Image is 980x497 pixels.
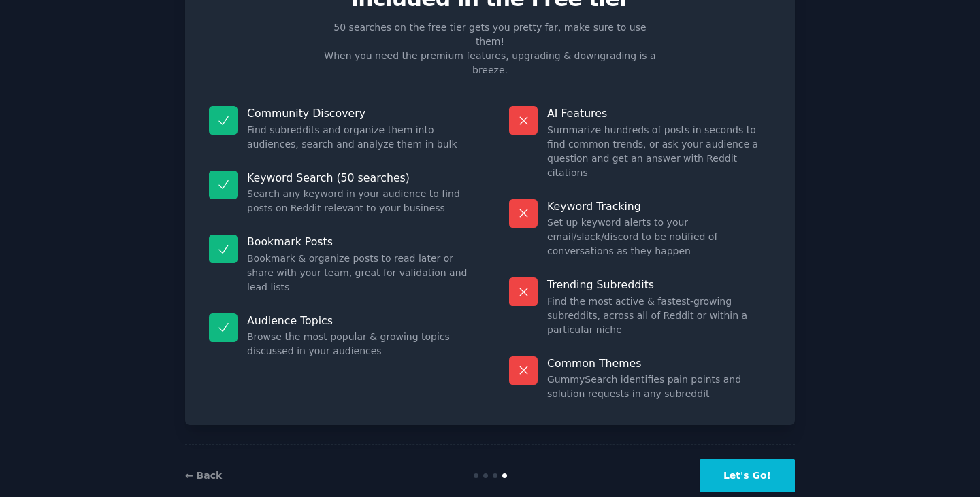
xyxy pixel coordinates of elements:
p: Trending Subreddits [547,277,771,292]
button: Let's Go! [700,459,795,492]
p: 50 searches on the free tier gets you pretty far, make sure to use them! When you need the premiu... [318,20,661,78]
dd: Bookmark & organize posts to read later or share with your team, great for validation and lead lists [247,252,471,294]
dd: Set up keyword alerts to your email/slack/discord to be notified of conversations as they happen [547,216,771,258]
p: Bookmark Posts [247,235,471,249]
dd: Find the most active & fastest-growing subreddits, across all of Reddit or within a particular niche [547,294,771,337]
p: Audience Topics [247,313,471,328]
p: Keyword Search (50 searches) [247,171,471,185]
dd: Search any keyword in your audience to find posts on Reddit relevant to your business [247,187,471,216]
a: ← Back [185,470,222,481]
dd: Browse the most popular & growing topics discussed in your audiences [247,330,471,358]
p: Community Discovery [247,106,471,120]
dd: Summarize hundreds of posts in seconds to find common trends, or ask your audience a question and... [547,123,771,180]
p: Common Themes [547,356,771,371]
p: AI Features [547,106,771,120]
dd: Find subreddits and organize them into audiences, search and analyze them in bulk [247,123,471,152]
p: Keyword Tracking [547,199,771,213]
dd: GummySearch identifies pain points and solution requests in any subreddit [547,373,771,401]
